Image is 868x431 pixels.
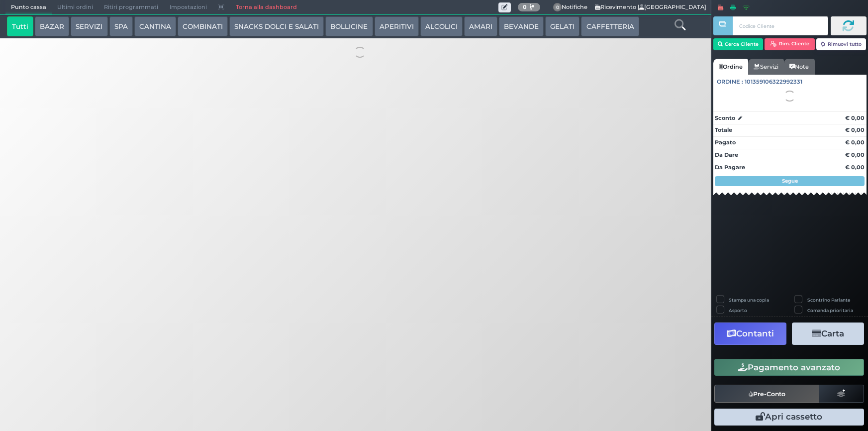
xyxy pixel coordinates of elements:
input: Codice Cliente [733,16,828,35]
label: Scontrino Parlante [807,297,850,303]
strong: Sconto [715,114,735,122]
button: AMARI [464,16,497,36]
strong: € 0,00 [845,151,865,158]
button: Contanti [714,323,786,345]
span: Ultimi ordini [52,0,98,14]
button: GELATI [545,16,579,36]
strong: € 0,00 [845,164,865,171]
span: 101359106322992331 [745,78,802,86]
button: Carta [792,323,864,345]
label: Asporto [729,307,747,314]
label: Stampa una copia [729,297,769,303]
strong: Pagato [715,139,736,146]
strong: € 0,00 [845,126,865,133]
strong: € 0,00 [845,139,865,146]
button: ALCOLICI [420,16,463,36]
strong: Totale [715,126,732,133]
b: 0 [523,3,527,10]
button: COMBINATI [178,16,228,36]
strong: Da Dare [715,151,738,158]
a: Torna alla dashboard [230,0,302,14]
button: CAFFETTERIA [581,16,639,36]
button: SPA [109,16,133,36]
button: Tutti [7,16,33,36]
span: 0 [553,3,562,12]
button: Rim. Cliente [765,38,815,50]
a: Ordine [713,59,748,75]
span: Impostazioni [164,0,212,14]
strong: Segue [782,178,798,184]
button: BOLLICINE [325,16,373,36]
span: Punto cassa [5,0,52,14]
button: Rimuovi tutto [816,38,867,50]
button: Apri cassetto [714,409,864,426]
button: CANTINA [134,16,176,36]
button: APERITIVI [375,16,419,36]
span: Ritiri programmati [98,0,164,14]
span: Ordine : [717,78,743,86]
button: SERVIZI [71,16,107,36]
button: SNACKS DOLCI E SALATI [229,16,324,36]
a: Servizi [748,59,784,75]
strong: Da Pagare [715,164,745,171]
button: Cerca Cliente [713,38,764,50]
button: Pre-Conto [714,385,820,403]
button: BAZAR [35,16,69,36]
strong: € 0,00 [845,114,865,121]
button: BEVANDE [499,16,544,36]
button: Pagamento avanzato [714,359,864,376]
a: Note [784,59,814,75]
label: Comanda prioritaria [807,307,853,314]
